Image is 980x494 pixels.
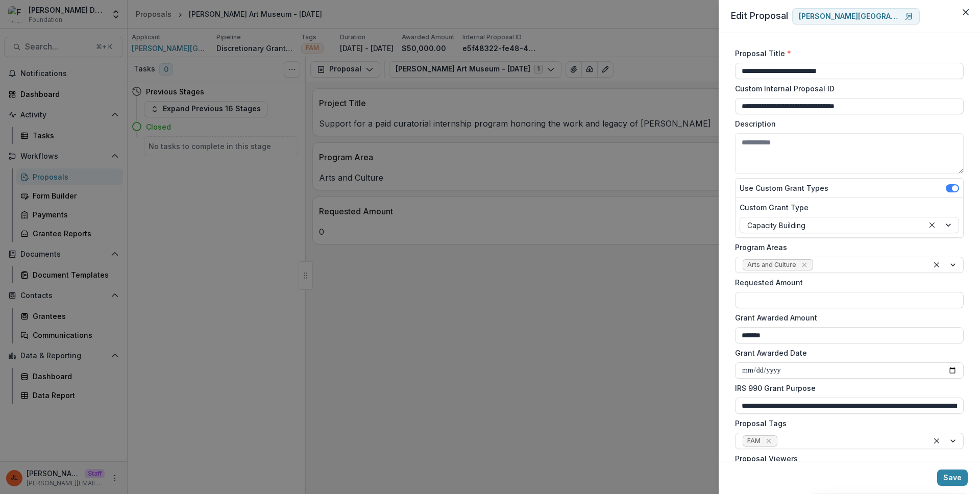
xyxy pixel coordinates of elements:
label: Program Areas [735,242,958,253]
label: Grant Awarded Amount [735,312,958,323]
div: Clear selected options [930,435,943,447]
button: Close [958,4,974,20]
label: Use Custom Grant Types [740,183,828,193]
label: IRS 990 Grant Purpose [735,383,958,393]
span: Arts and Culture [747,261,796,268]
div: Clear selected options [926,219,938,231]
label: Description [735,118,958,129]
label: Proposal Title [735,48,958,59]
p: [PERSON_NAME][GEOGRAPHIC_DATA] [799,12,901,21]
label: Proposal Viewers [735,453,958,464]
label: Proposal Tags [735,418,958,429]
label: Requested Amount [735,277,958,288]
div: Remove Arts and Culture [799,260,810,270]
label: Grant Awarded Date [735,348,958,358]
a: [PERSON_NAME][GEOGRAPHIC_DATA] [792,8,920,24]
div: Clear selected options [930,259,943,271]
label: Custom Grant Type [740,202,953,213]
span: Edit Proposal [731,10,788,21]
label: Custom Internal Proposal ID [735,83,958,94]
button: Save [937,470,968,486]
span: FAM [747,437,761,444]
div: Remove FAM [764,436,774,446]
